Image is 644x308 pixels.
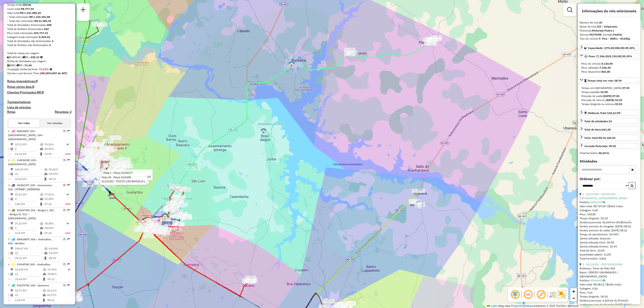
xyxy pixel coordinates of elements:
span: | 502 - Andradina , 503 - Benfica [8,238,53,245]
span: 1 - [8,129,44,141]
em: Opções [63,130,66,132]
span: 5 - [8,238,53,245]
a: Rotas [7,110,15,114]
div: Motorista: [580,29,639,33]
a: Com service time [616,233,619,236]
strong: 9 [36,79,38,83]
i: % de utilização da cubagem [43,294,46,296]
span: DAZ6C57 [17,184,29,187]
a: Leaflet [487,304,498,308]
span: CUK5H98 [17,158,29,162]
div: Bairro: CENTRO (VALPARAISO / [GEOGRAPHIC_DATA]) [580,270,639,278]
strong: R$ 1.310.301,88 [29,15,50,19]
i: % de utilização da cubagem [40,198,43,200]
em: Opções [63,159,66,161]
i: Total de Atividades [11,294,13,296]
strong: 3 [49,43,51,47]
strong: 652 [44,27,49,31]
em: Rota exportada [67,284,70,287]
span: Capacidade: (275,04/308,00) 89,30% [588,46,635,50]
td: 24,91 KM [15,256,44,260]
strong: R$ 21.583,42 [34,19,51,23]
div: Valor total: R$ 737,04 [580,204,639,208]
span: | 502 - Andradina [28,263,50,266]
span: Tempo total em rota: 08:39 [587,79,622,82]
em: Rota exportada [67,263,70,266]
i: Total de Atividades [11,252,13,254]
span: | 104 - Ipanema [29,284,49,287]
div: Distância prevista: 51,545 km (49,88 km/h) [580,220,639,224]
td: 74,60% [49,251,70,255]
td: 23,21 KM [15,192,40,197]
div: Horário previsto de chegada: [DATE] 08:02 [580,224,639,228]
div: Valor total: [584,136,615,140]
em: Opções [63,284,66,287]
img: BURITAMA [289,61,294,66]
td: 4 [15,197,40,201]
span: BWI4I87 [17,129,28,133]
td: / [8,293,10,297]
span: Cubagem: 0,16 [580,287,598,290]
i: Observações [603,201,605,204]
td: 25,68 KM [15,277,43,281]
i: Rota otimizada [68,268,70,271]
strong: 1 [52,39,53,43]
span: Ocultar NR [523,289,534,300]
img: BIRIGUI [162,213,168,218]
td: 78,55% [44,226,65,230]
td: 15 [15,293,42,297]
i: Total de Atividades [11,173,13,175]
strong: 07:39 [622,86,629,90]
span: Ocultar deslocamento [510,289,521,300]
td: / [8,251,10,255]
span: Peso: (7.246,20/8.110,00) 89,35% [589,55,632,58]
div: Total de caixas por viagem: [7,51,72,55]
strong: 73,62% [39,68,49,71]
a: 1 - 81117005 - 58.526.069 [GEOGRAPHIC_DATA][PERSON_NAME] [580,192,627,200]
a: Zoom out [570,295,577,302]
span: Clientes com Service Time: [7,72,40,75]
td: 08:39 [49,177,70,181]
span: Peso: 145,80 [580,213,596,216]
td: 40,26% [49,167,70,172]
i: Rota otimizada [66,143,69,146]
td: 13 [15,272,43,276]
h4: Informações da rota selecionada [580,9,639,13]
em: Opções [63,184,66,186]
td: = [8,202,10,206]
span: | 201 - Birigui I, 202 - Birigui II, 911 - [GEOGRAPHIC_DATA] [8,209,54,220]
td: = [8,231,10,235]
i: % de utilização da cubagem [44,252,48,254]
div: Tempo dirigindo: 01:02 [580,216,639,220]
div: Total de itens: [584,128,611,132]
span: Total de atividades: [584,120,612,123]
i: % de utilização do peso [40,143,43,146]
td: 4 [15,226,40,230]
div: - Total não roteirizado: [7,19,72,23]
em: Rota exportada [67,159,70,161]
i: Rota otimizada [66,193,69,196]
a: Total de atividades:14 [580,118,639,124]
i: % de utilização do peso [40,222,43,225]
i: Meta Caixas/viagem: 220,40 Diferença: 19,73 [40,56,42,59]
div: Janela utilizada: Depósito [580,236,639,240]
div: Tempo de atendimento: 00:09 [580,232,639,236]
td: / [8,197,10,201]
i: Observações [603,279,605,282]
td: 10,22 KM [15,177,44,181]
i: Tempo total em rota [44,178,47,180]
strong: 240,13 [31,55,39,59]
td: 07:10 [44,202,65,206]
div: Horário previsto de chegada: [DATE] 08:13 [580,303,639,307]
td: 12 [15,251,44,255]
td: 08:21 [47,298,70,302]
td: 09:13 [47,277,67,281]
i: Cubagem total roteirizado [7,56,10,59]
a: Valor total:R$ 36.160,04 [580,135,639,141]
td: 2 [15,147,40,151]
em: Rota exportada [67,209,70,211]
strong: 661,00 [602,128,611,131]
button: Ordem crescente [629,182,636,189]
td: 5,80 KM [15,202,40,206]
